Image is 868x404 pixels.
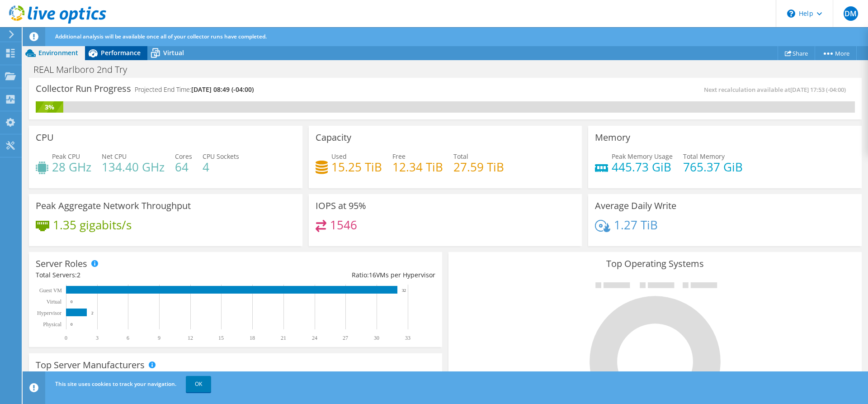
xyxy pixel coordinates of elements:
text: 6 [127,335,129,341]
text: Hypervisor [37,310,61,316]
h4: 12.34 TiB [392,162,443,172]
span: This site uses cookies to track your navigation. [55,380,176,388]
span: Cores [175,152,192,161]
span: [DATE] 08:49 (-04:00) [191,85,254,94]
text: Virtual [47,299,62,305]
h4: 27.59 TiB [453,162,504,172]
span: Environment [38,48,78,57]
h4: 445.73 GiB [612,162,673,172]
a: Share [778,46,815,60]
text: 21 [281,335,286,341]
h4: 4 [203,162,239,172]
h3: IOPS at 95% [316,201,366,211]
h4: 1.35 gigabits/s [53,220,132,230]
span: Additional analysis will be available once all of your collector runs have completed. [55,33,267,40]
text: 27 [343,335,348,341]
span: Peak CPU [52,152,80,161]
span: Total [453,152,468,161]
a: OK [186,376,211,392]
text: Guest VM [39,287,62,294]
span: 2 [77,271,80,279]
a: More [815,46,857,60]
h4: 15.25 TiB [331,162,382,172]
text: 3 [96,335,99,341]
text: 32 [402,288,406,293]
span: Next recalculation available at [704,86,850,94]
h4: 765.37 GiB [683,162,743,172]
div: 3% [36,102,63,112]
span: CPU Sockets [203,152,239,161]
h4: 28 GHz [52,162,91,172]
span: Performance [101,48,141,57]
h3: Memory [595,133,630,143]
text: 18 [250,335,255,341]
span: Virtual [163,48,184,57]
text: 30 [374,335,379,341]
span: Free [392,152,406,161]
div: Ratio: VMs per Hypervisor [236,270,435,280]
text: 0 [71,299,73,304]
span: DM [844,6,858,21]
h3: Peak Aggregate Network Throughput [36,201,191,211]
h3: CPU [36,133,54,143]
text: 9 [158,335,160,341]
h3: Server Roles [36,259,87,269]
h3: Top Server Manufacturers [36,360,145,370]
h1: REAL Marlboro 2nd Try [29,65,141,75]
div: Total Servers: [36,270,236,280]
text: 2 [91,311,94,315]
span: 16 [369,271,376,279]
h3: Top Operating Systems [455,259,855,269]
text: 15 [218,335,224,341]
span: Net CPU [102,152,127,161]
h4: 1.27 TiB [614,220,658,230]
h3: Average Daily Write [595,201,676,211]
text: 0 [71,322,73,327]
text: 24 [312,335,317,341]
text: Physical [43,321,61,328]
h4: Projected End Time: [135,85,254,95]
svg: \n [787,10,795,18]
h3: Capacity [316,133,351,143]
span: Peak Memory Usage [612,152,673,161]
text: 12 [188,335,193,341]
text: 33 [405,335,410,341]
text: 0 [65,335,67,341]
h4: 134.40 GHz [102,162,165,172]
span: Total Memory [683,152,725,161]
span: Used [331,152,347,161]
h4: 1546 [330,220,357,230]
span: [DATE] 17:53 (-04:00) [790,86,846,94]
h4: 64 [175,162,192,172]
